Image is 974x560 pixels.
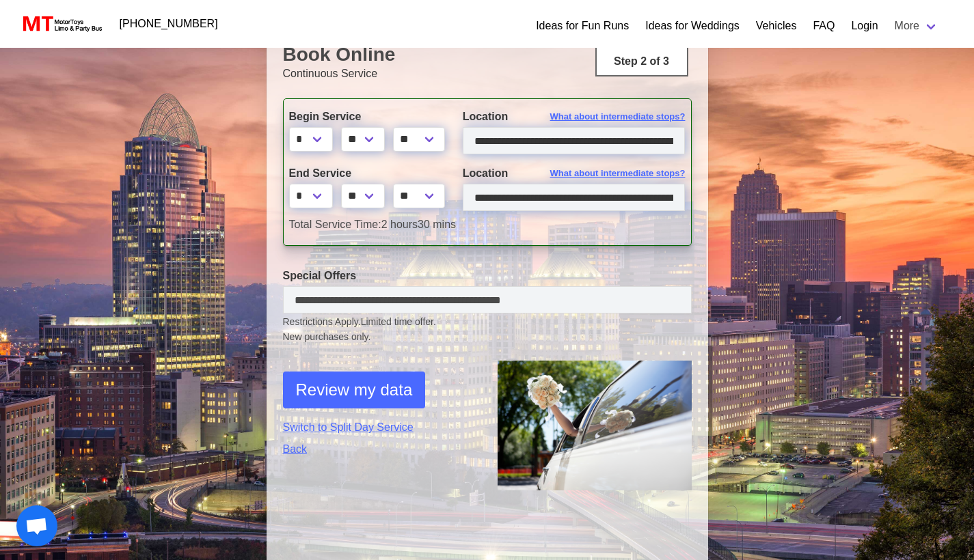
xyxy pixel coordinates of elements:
[283,372,426,408] button: Review my data
[463,167,509,179] span: Location
[111,10,226,38] a: [PHONE_NUMBER]
[289,109,442,125] label: Begin Service
[19,14,103,33] img: MotorToys Logo
[289,219,381,230] span: Total Service Time:
[536,18,629,34] a: Ideas for Fun Runs
[498,361,692,490] img: 1.png
[279,216,696,233] div: 2 hours
[463,111,509,122] span: Location
[283,330,692,344] span: New purchases only.
[283,268,692,284] label: Special Offers
[296,378,413,402] span: Review my data
[16,505,57,546] div: Open chat
[283,419,477,436] a: Switch to Split Day Service
[418,219,456,230] span: 30 mins
[283,66,692,82] p: Continuous Service
[851,18,878,34] a: Login
[361,315,436,329] span: Limited time offer.
[645,18,740,34] a: Ideas for Weddings
[289,165,442,182] label: End Service
[887,12,947,40] a: More
[756,18,797,34] a: Vehicles
[602,53,681,70] p: Step 2 of 3
[550,110,686,124] span: What about intermediate stops?
[813,18,835,34] a: FAQ
[550,167,686,180] span: What about intermediate stops?
[283,316,692,344] small: Restrictions Apply.
[283,441,477,458] a: Back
